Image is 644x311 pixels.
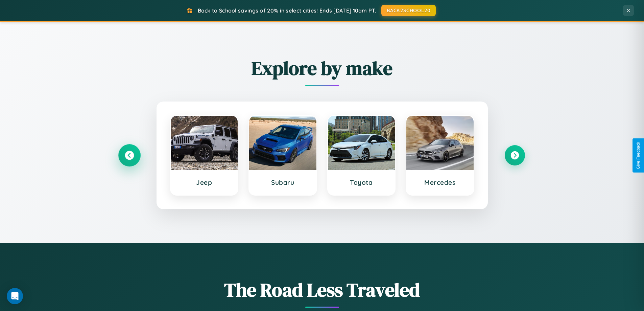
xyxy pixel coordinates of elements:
div: Open Intercom Messenger [7,288,23,304]
h1: The Road Less Traveled [119,277,525,303]
span: Back to School savings of 20% in select cities! Ends [DATE] 10am PT. [198,7,376,14]
h3: Toyota [335,178,388,186]
h3: Jeep [177,178,231,186]
h3: Mercedes [413,178,467,186]
button: BACK2SCHOOL20 [381,5,436,16]
div: Give Feedback [636,142,641,169]
h3: Subaru [256,178,310,186]
h2: Explore by make [119,55,525,81]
